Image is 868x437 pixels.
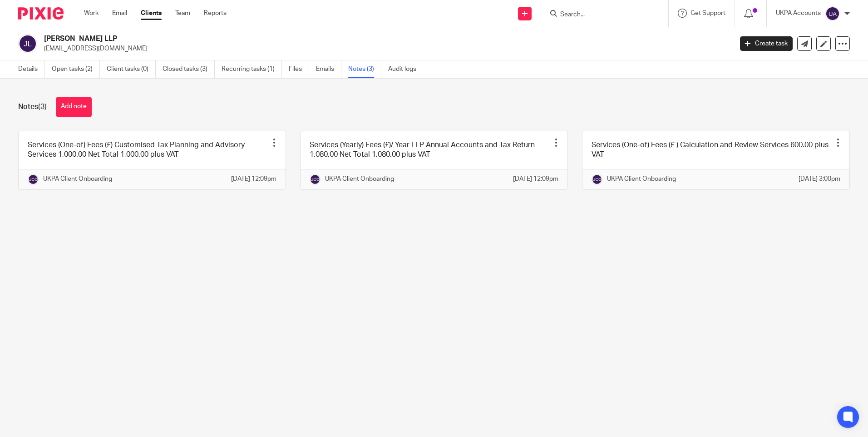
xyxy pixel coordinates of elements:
[289,60,309,78] a: Files
[84,9,99,18] a: Work
[607,174,676,184] p: UKPA Client Onboarding
[592,174,602,185] img: svg%3E
[44,44,726,53] p: [EMAIL_ADDRESS][DOMAIN_NAME]
[316,60,341,78] a: Emails
[112,9,127,18] a: Email
[348,60,381,78] a: Notes (3)
[559,11,641,19] input: Search
[310,174,321,185] img: svg%3E
[18,60,45,78] a: Details
[799,174,840,184] p: [DATE] 3:00pm
[18,7,64,20] img: Pixie
[28,174,39,185] img: svg%3E
[388,60,423,78] a: Audit logs
[222,60,282,78] a: Recurring tasks (1)
[163,60,215,78] a: Closed tasks (3)
[52,60,100,78] a: Open tasks (2)
[56,97,92,117] button: Add note
[43,174,112,184] p: UKPA Client Onboarding
[204,9,227,18] a: Reports
[107,60,156,78] a: Client tasks (0)
[513,174,558,184] p: [DATE] 12:09pm
[44,34,590,44] h2: [PERSON_NAME] LLP
[825,6,840,21] img: svg%3E
[38,103,47,110] span: (3)
[231,174,276,184] p: [DATE] 12:09pm
[175,9,190,18] a: Team
[776,9,821,18] p: UKPA Accounts
[141,9,162,18] a: Clients
[740,36,793,51] a: Create task
[18,102,47,112] h1: Notes
[325,174,394,184] p: UKPA Client Onboarding
[690,10,725,16] span: Get Support
[18,34,37,53] img: svg%3E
